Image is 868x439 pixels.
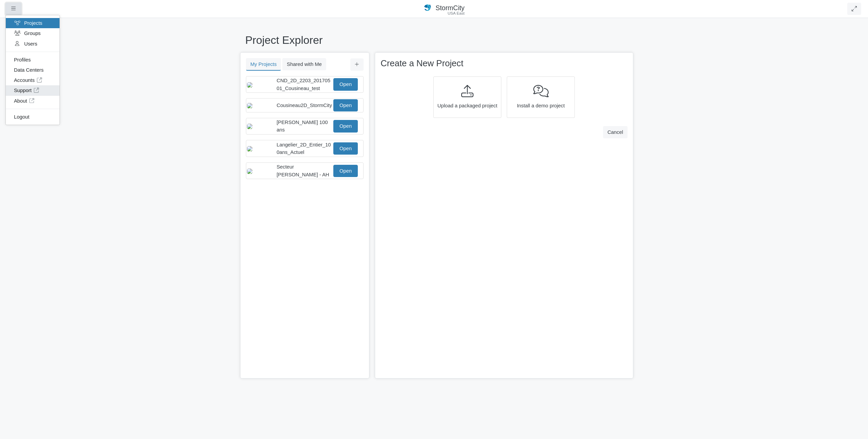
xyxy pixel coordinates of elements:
h1: Project Explorer [245,34,623,47]
a: Open [333,142,358,155]
img: chi-fish-icon.svg [424,4,432,11]
a: Open [333,120,358,132]
a: Projects [6,18,60,28]
img: 9ac4f953-658a-464e-b207-0a0657c6ee20 [247,82,252,88]
a: About [6,96,60,106]
a: Open [333,165,358,177]
a: Groups [6,28,60,38]
a: Open [333,99,358,111]
a: Open [333,78,358,90]
img: 1b41784c-7a4c-491c-8ca9-7f4265327697 [247,124,252,129]
button: Shared with Me [282,58,326,70]
img: e3acce7b-f017-4b91-b07c-2fbd2a4ef52f [247,169,252,174]
span: Upload a packaged project [436,102,499,109]
span: Secteur [PERSON_NAME] - AH [277,164,329,177]
span: CND_2D_2203_20170501_Cousineau_test [277,78,330,91]
button: My Projects [246,58,281,71]
span: Install a demo project [509,102,572,109]
span: [PERSON_NAME] 100 ans [277,120,328,133]
img: 3a4be377-d5cb-427f-b097-39353aba22be [247,146,252,152]
a: Profiles [6,55,60,65]
img: a046f342-74ff-426e-8662-8e40d5baeec4 [247,103,252,108]
a: Support [6,85,60,95]
span: Langelier_2D_Entier_100ans_Actuel [277,142,331,155]
h2: Create a New Project [381,58,628,69]
span: Cousineau2D_StormCity [277,103,332,108]
a: Users [6,39,60,49]
span: USA East [448,11,465,16]
button: Cancel [603,126,628,138]
span: StormCity [435,4,464,12]
a: Accounts [6,75,60,85]
a: Data Centers [6,65,60,75]
a: Logout [6,112,60,122]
